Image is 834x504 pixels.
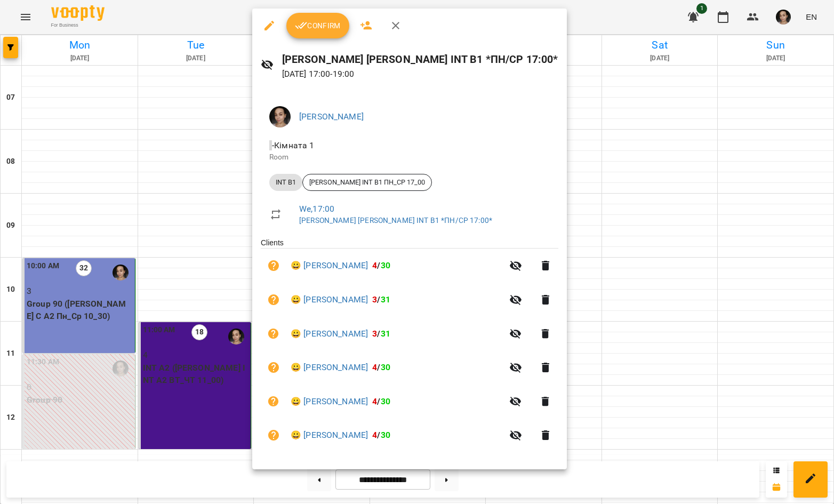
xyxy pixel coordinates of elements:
[282,68,558,81] p: [DATE] 17:00 - 19:00
[295,19,341,32] span: Confirm
[372,260,390,270] b: /
[372,294,390,305] b: /
[372,396,390,406] b: /
[282,51,558,68] h6: [PERSON_NAME] [PERSON_NAME] INT B1 *ПН/СР 17:00*
[261,237,558,456] ul: Clients
[261,389,286,414] button: Unpaid. Bill the attendance?
[381,430,390,440] span: 30
[291,429,368,442] a: 😀 [PERSON_NAME]
[291,259,368,272] a: 😀 [PERSON_NAME]
[372,396,377,406] span: 4
[372,294,377,305] span: 3
[303,178,431,187] span: [PERSON_NAME] INT В1 ПН_СР 17_00
[269,178,302,187] span: INT B1
[299,204,334,214] a: We , 17:00
[302,174,432,191] div: [PERSON_NAME] INT В1 ПН_СР 17_00
[269,152,550,163] p: Room
[291,395,368,408] a: 😀 [PERSON_NAME]
[381,329,390,339] span: 31
[381,294,390,305] span: 31
[372,329,390,339] b: /
[269,140,317,150] span: - Кімната 1
[299,111,364,122] a: [PERSON_NAME]
[372,362,390,372] b: /
[381,260,390,270] span: 30
[372,329,377,339] span: 3
[261,321,286,347] button: Unpaid. Bill the attendance?
[261,422,286,448] button: Unpaid. Bill the attendance?
[381,362,390,372] span: 30
[291,361,368,374] a: 😀 [PERSON_NAME]
[261,287,286,313] button: Unpaid. Bill the attendance?
[372,260,377,270] span: 4
[261,355,286,380] button: Unpaid. Bill the attendance?
[286,13,349,38] button: Confirm
[372,430,390,440] b: /
[372,430,377,440] span: 4
[291,293,368,306] a: 😀 [PERSON_NAME]
[269,106,291,127] img: ad43442a98ad23e120240d3adcb5fea8.jpg
[381,396,390,406] span: 30
[291,327,368,340] a: 😀 [PERSON_NAME]
[261,253,286,278] button: Unpaid. Bill the attendance?
[299,216,492,225] a: [PERSON_NAME] [PERSON_NAME] INT B1 *ПН/СР 17:00*
[372,362,377,372] span: 4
